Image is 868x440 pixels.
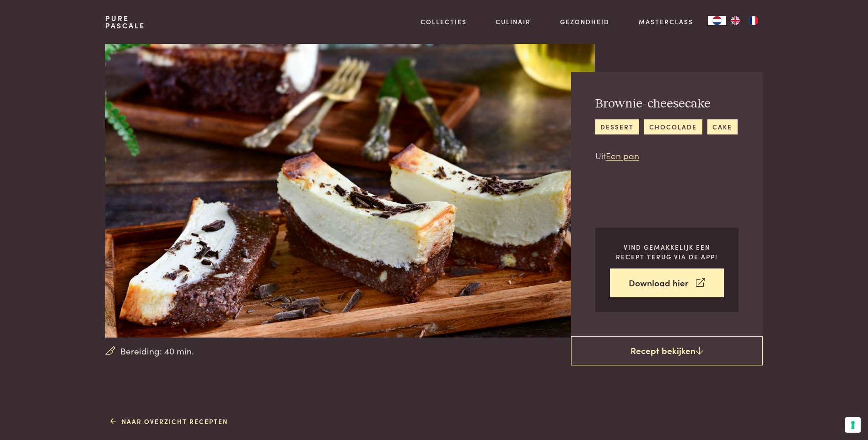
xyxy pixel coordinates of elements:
a: Gezondheid [560,17,609,27]
a: Masterclass [639,17,693,27]
a: FR [744,16,763,25]
a: chocolade [644,119,702,134]
button: Uw voorkeuren voor toestemming voor trackingtechnologieën [845,417,861,433]
h2: Brownie-cheesecake [595,96,738,112]
a: Recept bekijken [571,336,763,365]
a: Naar overzicht recepten [110,417,228,426]
p: Uit [595,149,738,162]
ul: Language list [726,16,763,25]
a: cake [707,119,738,134]
p: Vind gemakkelijk een recept terug via de app! [610,242,724,261]
a: Culinair [496,17,531,27]
a: Een pan [606,149,639,161]
a: EN [726,16,744,25]
a: Download hier [610,268,724,297]
a: NL [708,16,726,25]
a: PurePascale [105,15,145,29]
img: Brownie-cheesecake [105,44,594,338]
a: Collecties [421,17,467,27]
span: Bereiding: 40 min. [120,344,194,358]
a: dessert [595,119,639,134]
aside: Language selected: Nederlands [708,16,763,25]
div: Language [708,16,726,25]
